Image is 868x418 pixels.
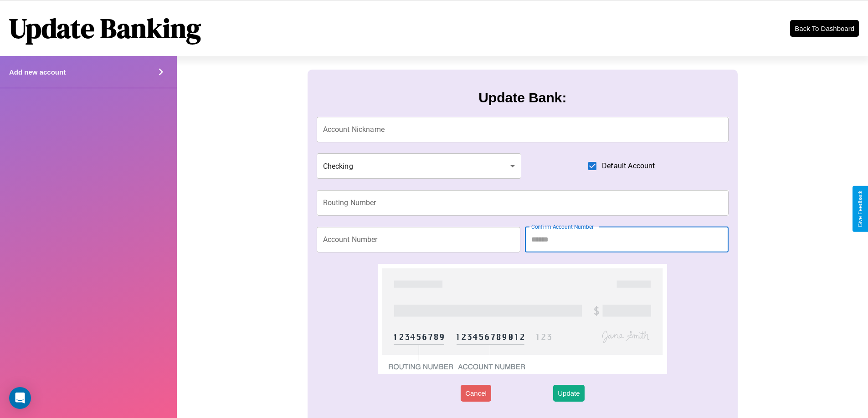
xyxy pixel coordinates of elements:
[9,68,66,76] h4: Add new account
[461,385,491,402] button: Cancel
[857,191,863,227] div: Give Feedback
[9,10,201,47] h1: Update Banking
[602,161,655,171] span: Default Account
[9,387,31,409] div: Open Intercom Messenger
[531,223,594,231] label: Confirm Account Number
[790,20,859,37] button: Back To Dashboard
[378,264,667,374] img: check
[553,385,584,402] button: Update
[478,90,566,106] h3: Update Bank:
[317,153,522,179] div: Checking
